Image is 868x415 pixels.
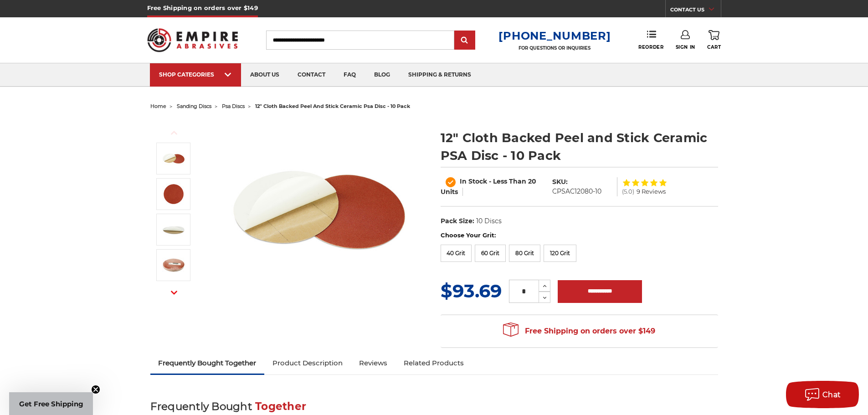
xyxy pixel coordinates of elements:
p: FOR QUESTIONS OR INQUIRIES [498,45,611,51]
dt: Pack Size: [441,216,474,226]
div: SHOP CATEGORIES [159,71,232,78]
span: Get Free Shipping [19,400,83,408]
img: 8 inch self adhesive sanding disc ceramic [228,119,411,302]
img: Empire Abrasives [147,22,238,58]
label: Choose Your Grit: [441,231,718,240]
span: 20 [528,177,536,185]
input: Submit [456,31,474,50]
a: Reviews [351,353,395,373]
span: Chat [822,390,841,399]
a: home [150,103,166,109]
span: - Less Than [489,177,526,185]
span: (5.0) [622,189,634,195]
a: [PHONE_NUMBER] [498,29,611,42]
dd: CPSAC12080-10 [552,187,601,196]
button: Previous [163,123,185,143]
img: ceramic psa sanding discs 10 pack [162,254,185,277]
a: CONTACT US [670,5,721,17]
span: 12" cloth backed peel and stick ceramic psa disc - 10 pack [255,103,410,109]
span: Sign In [676,44,695,50]
img: Peel and stick PSA ceramic sanding discs [162,218,185,241]
a: Cart [707,30,721,50]
a: psa discs [222,103,245,109]
span: Cart [707,44,721,50]
a: Product Description [264,353,351,373]
span: Units [441,188,458,196]
img: 8 inch self adhesive sanding disc ceramic [162,147,185,170]
span: 9 Reviews [637,189,666,195]
div: Get Free ShippingClose teaser [9,392,93,415]
button: Next [163,283,185,302]
a: shipping & returns [399,63,480,87]
a: Reorder [638,30,663,50]
button: Close teaser [91,385,100,394]
a: Frequently Bought Together [150,353,265,373]
a: Related Products [395,353,472,373]
a: about us [241,63,288,87]
span: Together [255,400,306,413]
a: blog [365,63,399,87]
span: Reorder [638,44,663,50]
span: Free Shipping on orders over $149 [503,322,655,340]
button: Chat [786,381,859,408]
a: sanding discs [177,103,211,109]
span: $93.69 [441,280,502,302]
img: ceramic psa sanding disc [162,183,185,205]
h1: 12" Cloth Backed Peel and Stick Ceramic PSA Disc - 10 Pack [441,129,718,164]
a: faq [334,63,365,87]
span: In Stock [460,177,487,185]
a: contact [288,63,334,87]
dd: 10 Discs [476,216,502,226]
dt: SKU: [552,177,568,187]
span: Frequently Bought [150,400,252,413]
